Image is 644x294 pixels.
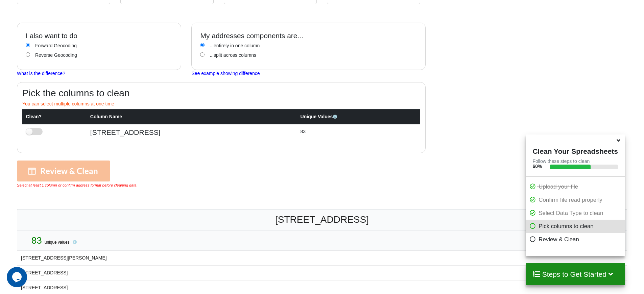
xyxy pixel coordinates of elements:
[529,235,623,244] p: Review & Clean
[90,128,293,137] h4: [STREET_ADDRESS]
[7,267,28,287] iframe: chat widget
[17,71,65,76] span: What is the difference?
[35,52,77,59] label: Reverse Geocoding
[532,164,542,169] b: 60 %
[532,270,618,278] h4: Steps to Get Started
[22,109,87,124] th: Clean?
[529,209,623,217] p: Select Data Type to clean
[26,31,172,40] h4: I also want to do
[35,42,77,49] label: Forward Geocoding
[21,235,89,246] h2: 83
[297,109,420,124] th: Unique Values
[87,109,297,124] th: Column Name
[297,124,420,143] td: 83
[191,71,260,76] span: See example showing difference
[529,222,623,230] p: Pick columns to clean
[17,265,627,280] td: [STREET_ADDRESS]
[200,31,417,40] h4: My addresses components are...
[45,240,70,245] span: unique values
[21,214,623,225] h2: [STREET_ADDRESS]
[17,183,137,187] i: Select at least 1 column or confirm address format before cleaning data
[17,251,627,265] td: [STREET_ADDRESS][PERSON_NAME]
[210,52,256,59] label: ...split across columns
[22,88,420,99] h2: Pick the columns to clean
[529,182,623,191] p: Upload your file
[526,145,624,155] h4: Clean Your Spreadsheets
[22,101,420,107] h6: You can select multiple columns at one time
[529,196,623,204] p: Confirm file read properly
[210,42,260,49] label: ...entirely in one column
[526,158,624,165] p: Follow these steps to clean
